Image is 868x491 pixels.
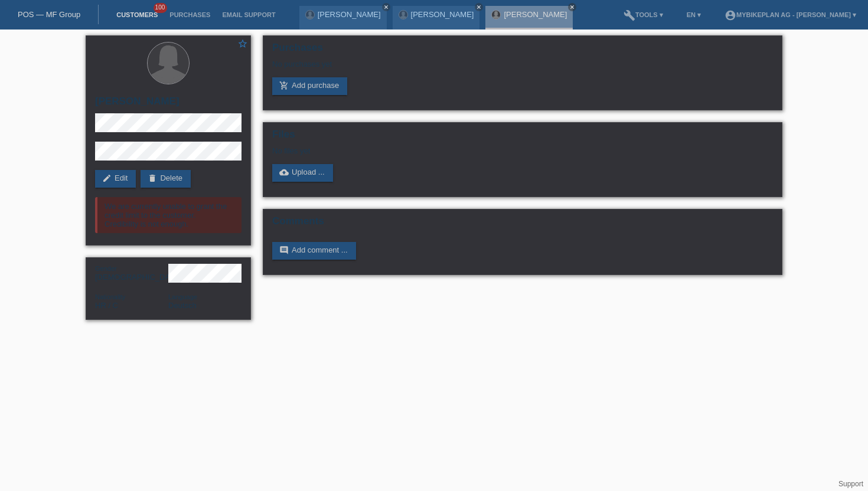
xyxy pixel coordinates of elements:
[838,480,863,488] a: Support
[272,242,356,260] a: commentAdd comment ...
[318,10,381,19] a: [PERSON_NAME]
[272,146,633,155] div: No files yet
[272,164,333,182] a: cloud_uploadUpload ...
[272,77,347,95] a: add_shopping_cartAdd purchase
[237,38,248,49] i: star_border
[168,301,197,310] span: Deutsch
[719,11,862,18] a: account_circleMybikeplan AG - [PERSON_NAME] ▾
[95,96,242,113] h2: [PERSON_NAME]
[569,4,575,10] i: close
[272,60,773,77] div: No purchases yet
[624,9,635,21] i: build
[272,129,773,146] h2: Files
[141,170,191,188] a: deleteDelete
[383,4,389,10] i: close
[168,293,197,300] span: Language
[272,215,773,233] h2: Comments
[148,174,157,183] i: delete
[95,265,117,272] span: Gender
[725,9,736,21] i: account_circle
[476,4,482,10] i: close
[279,168,289,177] i: cloud_upload
[618,11,669,18] a: buildTools ▾
[102,174,112,183] i: edit
[95,293,125,300] span: Nationality
[95,301,118,310] span: Croatia / C / 16.03.1999
[95,197,242,233] div: We are currently unable to grant the credit limit to the customer. Credibility is not enough.
[279,81,289,90] i: add_shopping_cart
[164,11,216,18] a: Purchases
[279,245,289,255] i: comment
[237,38,248,51] a: star_border
[272,42,773,60] h2: Purchases
[154,3,168,13] span: 100
[110,11,164,18] a: Customers
[681,11,707,18] a: EN ▾
[568,3,576,11] a: close
[504,10,567,19] a: [PERSON_NAME]
[411,10,474,19] a: [PERSON_NAME]
[475,3,483,11] a: close
[18,10,80,19] a: POS — MF Group
[95,170,136,188] a: editEdit
[95,264,168,281] div: [DEMOGRAPHIC_DATA]
[216,11,281,18] a: Email Support
[382,3,390,11] a: close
